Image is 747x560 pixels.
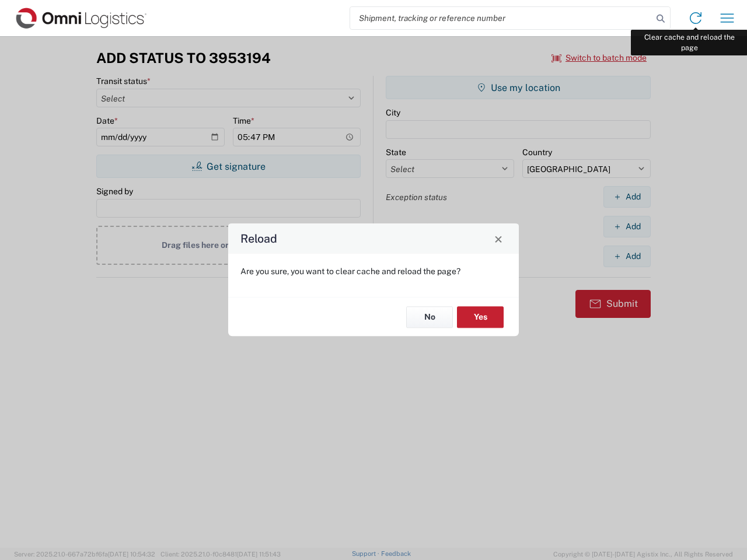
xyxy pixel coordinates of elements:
h4: Reload [240,230,277,247]
button: Yes [457,306,504,328]
button: No [406,306,453,328]
p: Are you sure, you want to clear cache and reload the page? [240,266,507,276]
input: Shipment, tracking or reference number [350,7,652,29]
button: Close [490,230,507,247]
